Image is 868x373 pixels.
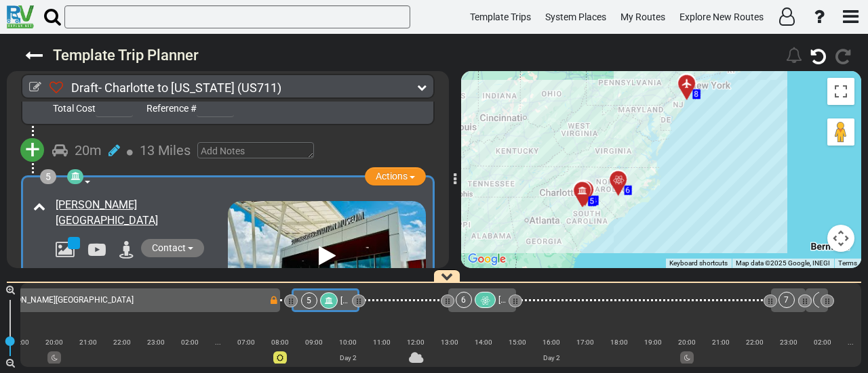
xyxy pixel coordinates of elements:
[636,347,670,359] div: |
[340,296,480,305] span: [PERSON_NAME][GEOGRAPHIC_DATA]
[433,347,467,359] div: |
[738,336,772,349] div: 22:00
[500,347,534,359] div: |
[840,336,862,349] div: ...
[539,4,612,30] a: System Places
[636,336,670,349] div: 19:00
[3,336,37,349] div: 19:00
[827,78,854,105] button: Toggle fullscreen view
[456,292,472,308] div: 6
[146,103,197,114] span: Reference #
[568,347,602,359] div: |
[20,138,44,162] button: +
[3,347,37,359] div: |
[738,347,772,359] div: |
[772,347,806,359] div: |
[669,259,728,268] button: Keyboard shortcuts
[704,347,738,359] div: |
[465,250,509,268] img: Google
[139,347,173,359] div: |
[297,347,331,359] div: |
[838,259,857,267] a: Terms (opens in new tab)
[75,141,102,160] div: 20m
[207,336,229,349] div: ...
[614,4,671,30] a: My Routes
[23,132,433,169] div: + 20m 13 Miles
[139,336,173,349] div: 23:00
[229,347,263,359] div: |
[37,336,71,349] div: 20:00
[263,347,297,359] div: |
[340,354,357,361] span: Day 2
[105,336,139,349] div: 22:00
[25,134,40,165] span: +
[590,196,595,206] span: 5
[827,225,854,252] button: Map camera controls
[207,347,229,359] div: |
[37,347,71,359] div: |
[53,103,96,114] span: Total Cost
[228,201,426,312] img: mqdefault.jpg
[365,167,426,185] button: Actions
[840,347,862,359] div: |
[813,292,829,308] div: 8
[534,336,568,349] div: 16:00
[53,47,199,64] sapn: Template Trip Planner
[806,347,840,359] div: |
[140,142,191,158] span: 13 Miles
[602,347,636,359] div: |
[534,347,568,359] div: |
[433,336,467,349] div: 13:00
[568,336,602,349] div: 17:00
[679,12,764,22] span: Explore New Routes
[301,292,317,309] div: 5
[772,336,806,349] div: 23:00
[694,89,699,99] span: 8
[827,118,854,146] button: Drag Pegman onto the map to open Street View
[704,336,738,349] div: 21:00
[331,336,365,349] div: 10:00
[464,4,537,30] a: Template Trips
[399,336,433,349] div: 12:00
[71,81,235,95] span: Draft- Charlotte to [US_STATE]
[237,81,281,95] span: (US711)
[141,239,204,257] button: Contact
[626,185,631,195] span: 6
[331,347,365,359] div: |
[670,347,704,359] div: |
[778,292,795,308] div: 7
[806,336,840,349] div: 02:00
[500,336,534,349] div: 15:00
[620,12,665,22] span: My Routes
[470,12,531,22] span: Template Trips
[56,198,158,227] a: [PERSON_NAME][GEOGRAPHIC_DATA]
[498,295,618,305] span: [US_STATE][GEOGRAPHIC_DATA]
[543,354,560,361] span: Day 2
[173,347,207,359] div: |
[173,336,207,349] div: 02:00
[263,336,297,349] div: 08:00
[40,169,56,184] div: 5
[7,5,34,28] img: RvPlanetLogo.png
[297,336,331,349] div: 09:00
[673,4,770,30] a: Explore New Routes
[365,347,399,359] div: |
[71,347,105,359] div: |
[467,347,500,359] div: |
[376,171,408,181] span: Actions
[602,336,636,349] div: 18:00
[152,242,186,253] span: Contact
[399,347,433,359] div: |
[467,336,500,349] div: 14:00
[593,196,597,205] span: 4
[229,336,263,349] div: 07:00
[465,250,509,268] a: Open this area in Google Maps (opens a new window)
[670,336,704,349] div: 20:00
[105,347,139,359] div: |
[736,259,830,267] span: Map data ©2025 Google, INEGI
[71,336,105,349] div: 21:00
[545,12,606,22] span: System Places
[365,336,399,349] div: 11:00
